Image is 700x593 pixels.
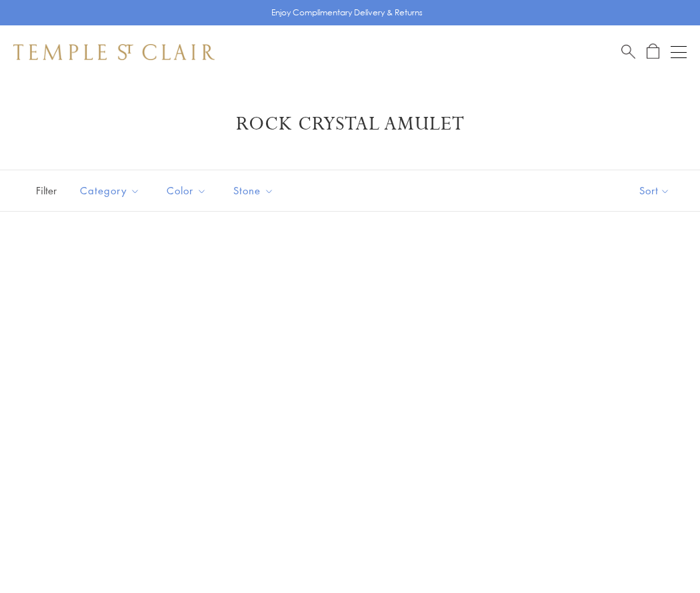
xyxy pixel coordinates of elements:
[70,176,150,206] button: Category
[671,44,687,60] button: Open navigation
[157,176,217,206] button: Color
[271,6,423,19] p: Enjoy Complimentary Delivery & Returns
[647,43,659,60] a: Open Shopping Bag
[621,43,635,60] a: Search
[160,182,217,199] span: Color
[227,182,284,199] span: Stone
[73,182,150,199] span: Category
[609,170,700,211] button: Show sort by
[33,112,667,136] h1: Rock Crystal Amulet
[223,176,284,206] button: Stone
[13,44,215,60] img: Temple St. Clair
